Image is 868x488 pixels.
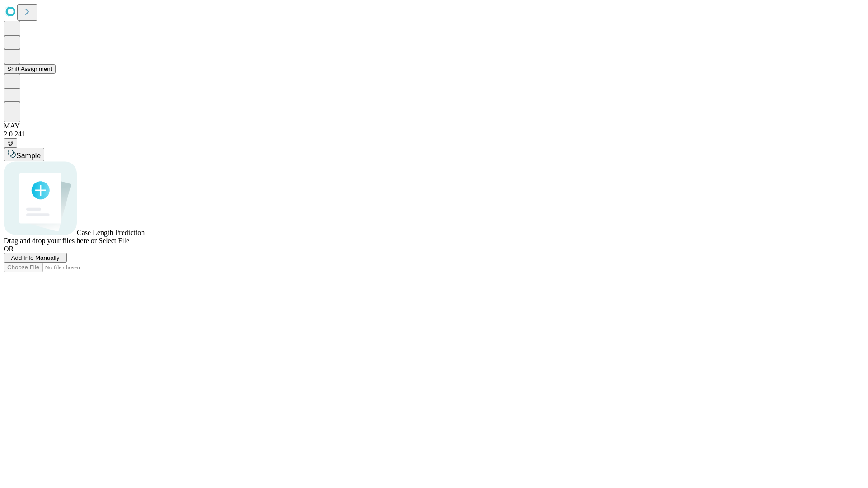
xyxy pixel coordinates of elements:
[4,64,56,74] button: Shift Assignment
[11,254,60,261] span: Add Info Manually
[16,152,41,160] span: Sample
[4,148,44,161] button: Sample
[99,237,129,244] span: Select File
[7,140,14,146] span: @
[4,138,17,148] button: @
[4,130,864,138] div: 2.0.241
[4,237,97,244] span: Drag and drop your files here or
[4,122,864,130] div: MAY
[4,253,67,263] button: Add Info Manually
[77,229,145,236] span: Case Length Prediction
[4,245,14,253] span: OR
